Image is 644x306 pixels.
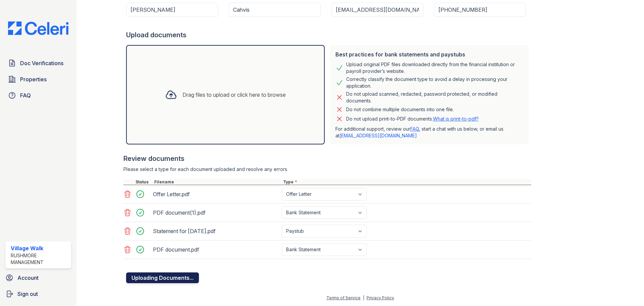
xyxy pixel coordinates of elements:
div: Type [282,179,531,185]
div: Drag files to upload or click here to browse [182,91,286,99]
div: Upload original PDF files downloaded directly from the financial institution or payroll provider’... [346,61,523,75]
img: CE_Logo_Blue-a8612792a0a2168367f1c8372b55b34899dd931a85d93a1a3d3e32e68fde9ad4.png [3,21,74,35]
span: Sign out [17,290,38,298]
div: Do not upload scanned, redacted, password protected, or modified documents. [346,91,523,104]
a: Privacy Policy [367,295,394,300]
span: Account [17,274,39,282]
div: Village Walk [11,244,68,252]
div: Status [134,179,153,185]
div: Review documents [123,154,531,163]
a: Doc Verifications [5,56,71,70]
div: Rushmore Management [11,252,68,266]
a: FAQ [410,126,419,132]
p: For additional support, review our , start a chat with us below, or email us at [335,126,523,139]
div: PDF document.pdf [153,244,279,255]
span: Properties [20,75,47,83]
div: PDF document(1).pdf [153,207,279,218]
div: Filename [153,179,282,185]
span: FAQ [20,91,31,99]
div: Offer Letter.pdf [153,189,279,200]
div: | [363,295,364,300]
a: Account [3,271,74,285]
p: Do not upload print-to-PDF documents. [346,116,479,122]
button: Uploading Documents... [126,272,199,283]
div: Correctly classify the document type to avoid a delay in processing your application. [346,76,523,89]
span: Doc Verifications [20,59,63,67]
div: Do not combine multiple documents into one file. [346,105,454,114]
a: What is print-to-pdf? [433,116,479,122]
div: Statement for [DATE].pdf [153,226,279,236]
div: Upload documents [126,30,531,40]
a: Sign out [3,287,74,301]
a: Terms of Service [326,295,361,300]
a: Properties [5,73,71,86]
a: FAQ [5,89,71,102]
a: [EMAIL_ADDRESS][DOMAIN_NAME] [339,133,417,138]
div: Please select a type for each document uploaded and resolve any errors. [123,166,531,173]
div: Best practices for bank statements and paystubs [335,50,523,58]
